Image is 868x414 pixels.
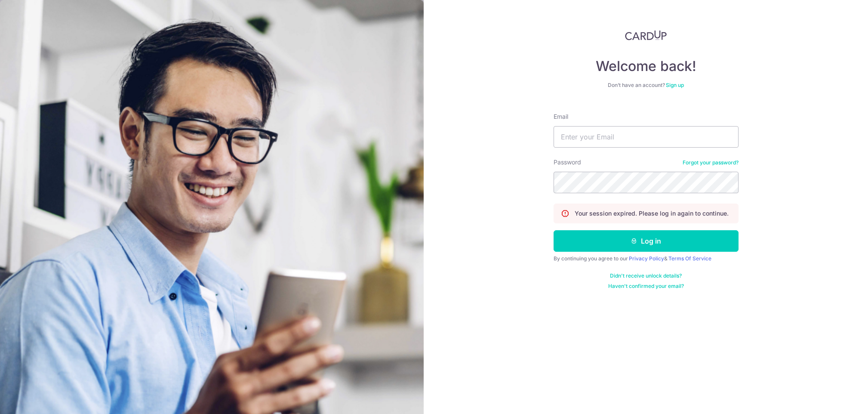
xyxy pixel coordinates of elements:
[554,82,739,89] div: Don’t have an account?
[666,82,684,88] a: Sign up
[629,255,664,262] a: Privacy Policy
[554,230,739,252] button: Log in
[575,209,729,218] p: Your session expired. Please log in again to continue.
[554,112,568,121] label: Email
[668,255,711,262] a: Terms Of Service
[554,158,581,167] label: Password
[608,283,684,290] a: Haven't confirmed your email?
[554,126,739,148] input: Enter your Email
[683,159,739,166] a: Forgot your password?
[554,255,739,262] div: By continuing you agree to our &
[554,58,739,75] h4: Welcome back!
[625,30,667,40] img: CardUp Logo
[610,272,682,279] a: Didn't receive unlock details?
